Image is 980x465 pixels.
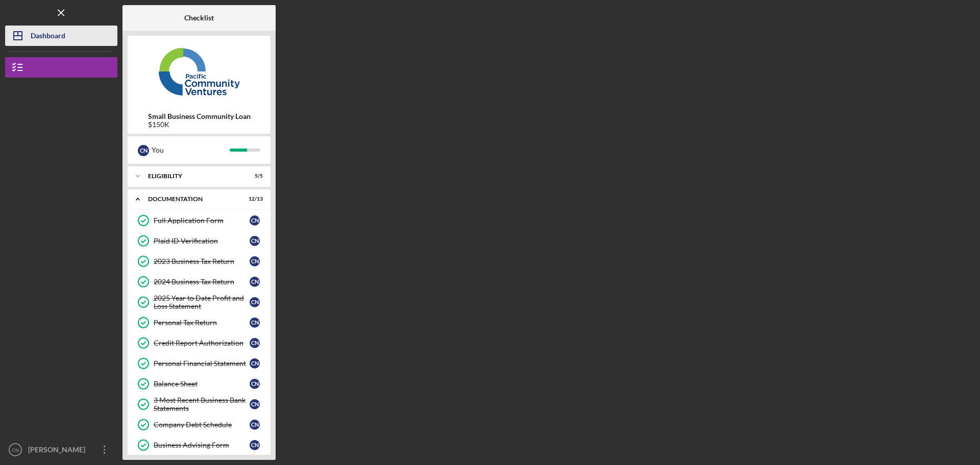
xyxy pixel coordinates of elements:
[154,278,250,286] div: 2024 Business Tax Return
[133,435,265,455] a: Business Advising FormCN
[250,236,260,246] div: C N
[154,339,250,347] div: Credit Report Authorization
[250,379,260,389] div: C N
[133,414,265,435] a: Company Debt ScheduleCN
[250,297,260,307] div: C N
[154,359,250,368] div: Personal Financial Statement
[154,441,250,449] div: Business Advising Form
[5,439,117,460] button: CN[PERSON_NAME]
[148,112,251,120] b: Small Business Community Loan
[133,353,265,374] a: Personal Financial StatementCN
[250,215,260,226] div: C N
[26,439,92,462] div: [PERSON_NAME]
[138,145,149,156] div: C N
[250,277,260,287] div: C N
[133,210,265,231] a: Full Application FormCN
[133,333,265,353] a: Credit Report AuthorizationCN
[133,374,265,394] a: Balance SheetCN
[154,396,250,412] div: 3 Most Recent Business Bank Statements
[244,173,263,179] div: 5 / 5
[5,26,117,46] button: Dashboard
[133,272,265,292] a: 2024 Business Tax ReturnCN
[133,231,265,251] a: Plaid ID VerificationCN
[184,14,214,22] b: Checklist
[154,319,250,327] div: Personal Tax Return
[154,380,250,388] div: Balance Sheet
[250,338,260,348] div: C N
[128,41,271,102] img: Product logo
[154,421,250,429] div: Company Debt Schedule
[152,141,230,159] div: You
[12,447,19,453] text: CN
[154,237,250,245] div: Plaid ID Verification
[154,216,250,225] div: Full Application Form
[133,292,265,312] a: 2025 Year to Date Profit and Loss StatementCN
[133,312,265,333] a: Personal Tax ReturnCN
[250,256,260,266] div: C N
[31,26,65,48] div: Dashboard
[250,420,260,430] div: C N
[244,196,263,202] div: 12 / 13
[250,440,260,450] div: C N
[154,294,250,310] div: 2025 Year to Date Profit and Loss Statement
[133,394,265,414] a: 3 Most Recent Business Bank StatementsCN
[148,120,251,129] div: $150K
[154,257,250,265] div: 2023 Business Tax Return
[133,251,265,272] a: 2023 Business Tax ReturnCN
[250,358,260,369] div: C N
[250,317,260,328] div: C N
[148,196,237,202] div: Documentation
[250,399,260,409] div: C N
[148,173,237,179] div: Eligibility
